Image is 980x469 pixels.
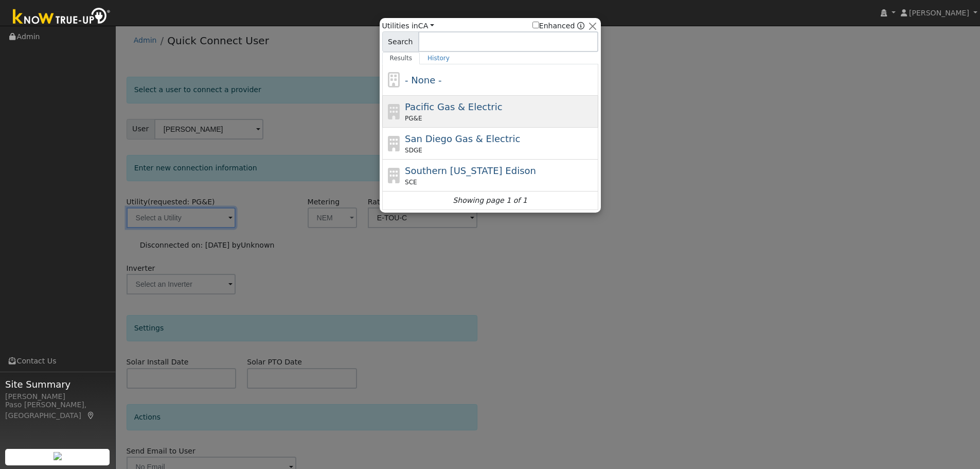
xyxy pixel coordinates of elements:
[418,22,434,30] a: CA
[453,195,527,206] i: Showing page 1 of 1
[405,114,422,123] span: PG&E
[382,31,419,52] span: Search
[405,133,520,144] span: San Diego Gas & Electric
[5,377,110,391] span: Site Summary
[54,452,62,460] img: retrieve
[405,101,502,112] span: Pacific Gas & Electric
[532,22,539,28] input: Enhanced
[405,75,441,85] span: - None -
[405,146,422,155] span: SDGE
[532,21,585,31] span: Show enhanced providers
[577,22,584,30] a: Enhanced Providers
[420,52,457,64] a: History
[909,9,969,17] span: [PERSON_NAME]
[5,391,110,402] div: [PERSON_NAME]
[405,165,536,176] span: Southern [US_STATE] Edison
[382,52,420,64] a: Results
[5,399,110,421] div: Paso [PERSON_NAME], [GEOGRAPHIC_DATA]
[405,178,417,187] span: SCE
[86,411,96,420] a: Map
[8,6,116,29] img: Know True-Up
[532,21,575,31] label: Enhanced
[382,21,434,31] span: Utilities in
